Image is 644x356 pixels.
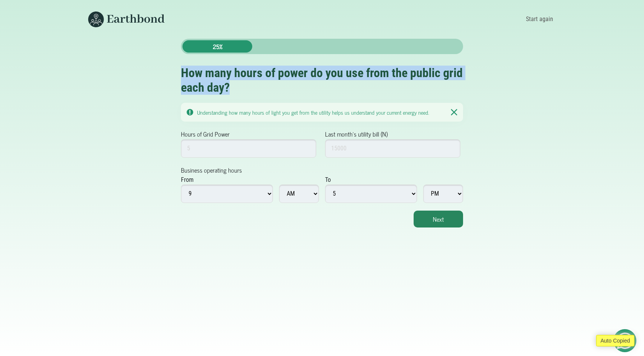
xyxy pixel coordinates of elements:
[325,129,388,138] label: Last month's utility bill (N)
[88,12,165,27] img: Earthbond's long logo for desktop view
[325,139,460,158] input: 15000
[181,139,316,158] input: 5
[325,175,331,185] div: To
[181,66,463,95] h2: How many hours of power do you use from the public grid each day?
[187,109,193,115] img: Notication Pane Caution Icon
[181,165,242,175] label: Business operating hours
[414,211,463,227] button: Next
[617,333,633,349] img: Get Started On Earthbond Via Whatsapp
[197,108,429,117] small: Understanding how many hours of light you get from the utility helps us understand your current e...
[182,40,252,53] div: 25%
[451,109,457,116] img: Notication Pane Close Icon
[523,13,556,26] a: Start again
[181,129,230,138] label: Hours of Grid Power
[181,175,194,185] div: From
[596,335,634,346] div: Auto Copied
